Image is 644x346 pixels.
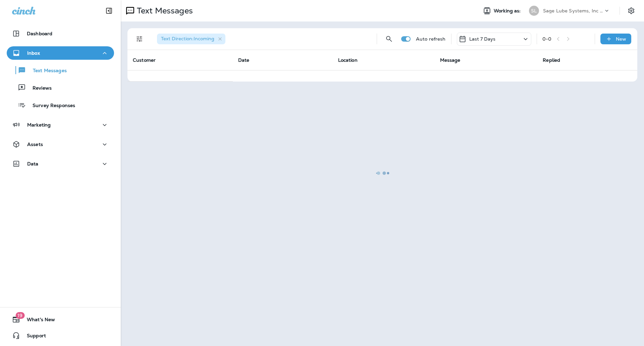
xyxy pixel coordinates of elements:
[27,161,39,166] p: Data
[26,85,52,92] p: Reviews
[7,313,114,326] button: 19What's New
[20,317,55,325] span: What's New
[7,81,114,95] button: Reviews
[7,157,114,170] button: Data
[20,333,46,341] span: Support
[7,98,114,112] button: Survey Responses
[100,4,118,17] button: Collapse Sidebar
[7,63,114,77] button: Text Messages
[27,50,40,56] p: Inbox
[27,142,43,147] p: Assets
[26,68,67,74] p: Text Messages
[616,36,626,42] p: New
[27,122,51,128] p: Marketing
[7,27,114,40] button: Dashboard
[7,118,114,132] button: Marketing
[27,31,52,36] p: Dashboard
[7,329,114,342] button: Support
[15,312,24,319] span: 19
[26,103,75,109] p: Survey Responses
[7,46,114,60] button: Inbox
[7,138,114,151] button: Assets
